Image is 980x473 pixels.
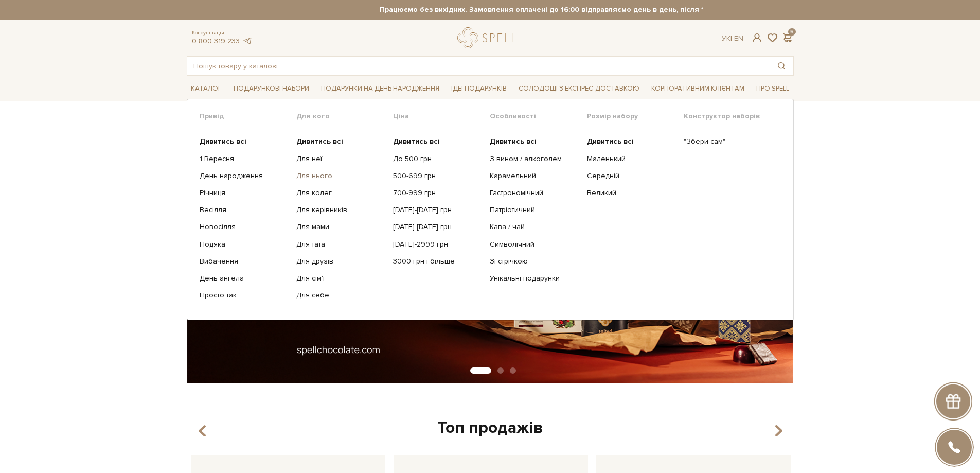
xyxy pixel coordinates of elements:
a: Патріотичний [490,205,579,215]
button: Carousel Page 1 (Current Slide) [470,367,491,374]
a: Солодощі з експрес-доставкою [514,80,644,97]
span: Ідеї подарунків [447,81,511,97]
div: Каталог [187,99,794,321]
b: Дивитись всі [490,137,537,146]
a: Для мами [296,222,385,232]
a: Символічний [490,240,579,249]
span: Конструктор наборів [684,112,780,121]
span: Для кого [296,112,393,121]
a: En [734,34,743,43]
a: 0 800 319 233 [192,37,240,45]
a: Дивитись всі [393,137,482,146]
a: Для сім'ї [296,274,385,283]
a: Просто так [200,291,289,300]
input: Пошук товару у каталозі [187,57,770,75]
a: Для неї [296,154,385,164]
span: Розмір набору [587,112,684,121]
b: Дивитись всі [200,137,246,146]
span: Подарункові набори [229,81,313,97]
a: 700-999 грн [393,188,482,198]
a: Дивитись всі [587,137,676,146]
strong: Працюємо без вихідних. Замовлення оплачені до 16:00 відправляємо день в день, після 16:00 - насту... [278,5,885,14]
div: Топ продажів [187,417,794,439]
a: "Збери сам" [684,137,773,146]
span: Про Spell [752,81,793,97]
a: [DATE]-[DATE] грн [393,205,482,215]
a: Подяка [200,240,289,249]
a: [DATE]-[DATE] грн [393,222,482,232]
a: [DATE]-2999 грн [393,240,482,249]
a: Для колег [296,188,385,198]
a: Середній [587,171,676,181]
span: | [730,34,732,43]
span: Консультація: [192,30,253,37]
a: Унікальні подарунки [490,274,579,283]
a: telegram [242,37,253,45]
a: Гастрономічний [490,188,579,198]
a: 500-699 грн [393,171,482,181]
span: Привід [200,112,296,121]
b: Дивитись всі [296,137,343,146]
button: Carousel Page 2 [497,367,504,374]
a: Для керівників [296,205,385,215]
a: 1 Вересня [200,154,289,164]
a: Карамельний [490,171,579,181]
a: Річниця [200,188,289,198]
a: Вибачення [200,257,289,266]
a: Великий [587,188,676,198]
a: Для себе [296,291,385,300]
button: Пошук товару у каталозі [770,57,793,75]
a: Для тата [296,240,385,249]
a: З вином / алкоголем [490,154,579,164]
a: Зі стрічкою [490,257,579,266]
div: Ук [722,34,743,43]
a: Для нього [296,171,385,181]
a: Маленький [587,154,676,164]
a: До 500 грн [393,154,482,164]
a: Дивитись всі [200,137,289,146]
span: Особливості [490,112,586,121]
b: Дивитись всі [587,137,634,146]
a: logo [457,27,522,48]
div: Carousel Pagination [187,366,794,376]
b: Дивитись всі [393,137,440,146]
a: День ангела [200,274,289,283]
a: Дивитись всі [490,137,579,146]
a: Дивитись всі [296,137,385,146]
a: Весілля [200,205,289,215]
a: Для друзів [296,257,385,266]
span: Ціна [393,112,490,121]
a: Кава / чай [490,222,579,232]
a: 3000 грн і більше [393,257,482,266]
a: День народження [200,171,289,181]
span: Каталог [187,81,226,97]
a: Новосілля [200,222,289,232]
a: Корпоративним клієнтам [647,80,749,97]
button: Carousel Page 3 [510,367,516,374]
span: Подарунки на День народження [317,81,443,97]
